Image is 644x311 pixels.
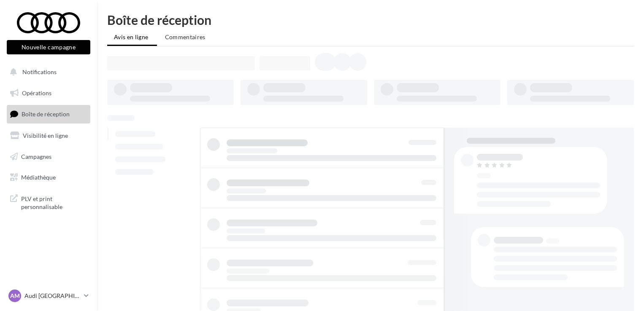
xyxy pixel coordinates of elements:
[7,40,90,54] button: Nouvelle campagne
[5,63,89,81] button: Notifications
[23,132,68,139] span: Visibilité en ligne
[107,13,634,26] div: Boîte de réception
[5,148,92,166] a: Campagnes
[165,33,206,40] span: Commentaires
[22,89,51,97] span: Opérations
[5,169,92,186] a: Médiathèque
[5,127,92,145] a: Visibilité en ligne
[21,153,51,160] span: Campagnes
[5,105,92,123] a: Boîte de réception
[7,288,90,304] a: AM Audi [GEOGRAPHIC_DATA]
[10,292,20,300] span: AM
[21,193,87,211] span: PLV et print personnalisable
[24,292,81,300] p: Audi [GEOGRAPHIC_DATA]
[22,68,57,75] span: Notifications
[21,174,56,181] span: Médiathèque
[5,84,92,102] a: Opérations
[5,190,92,214] a: PLV et print personnalisable
[22,110,70,118] span: Boîte de réception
